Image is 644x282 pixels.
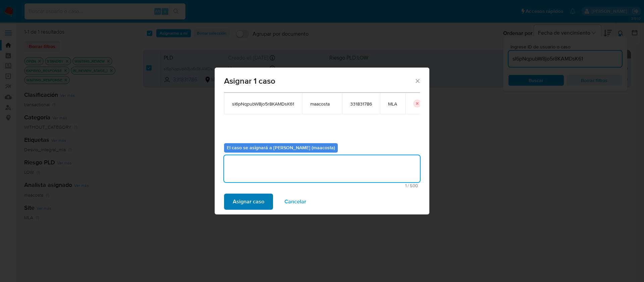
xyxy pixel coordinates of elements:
span: 331831786 [350,101,372,107]
span: Máximo 500 caracteres [226,184,418,188]
span: maacosta [310,101,334,107]
span: MLA [388,101,397,107]
span: Asignar caso [233,194,264,209]
span: sI6pNqpubW8jo5r8KAMDsK61 [232,101,294,107]
b: El caso se asignará a [PERSON_NAME] (maacosta) [227,144,335,151]
button: icon-button [413,99,421,108]
button: Cerrar ventana [414,78,420,84]
button: Cancelar [276,194,315,210]
button: Asignar caso [224,194,273,210]
span: Cancelar [284,194,306,209]
div: assign-modal [215,68,429,214]
span: Asignar 1 caso [224,77,414,85]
